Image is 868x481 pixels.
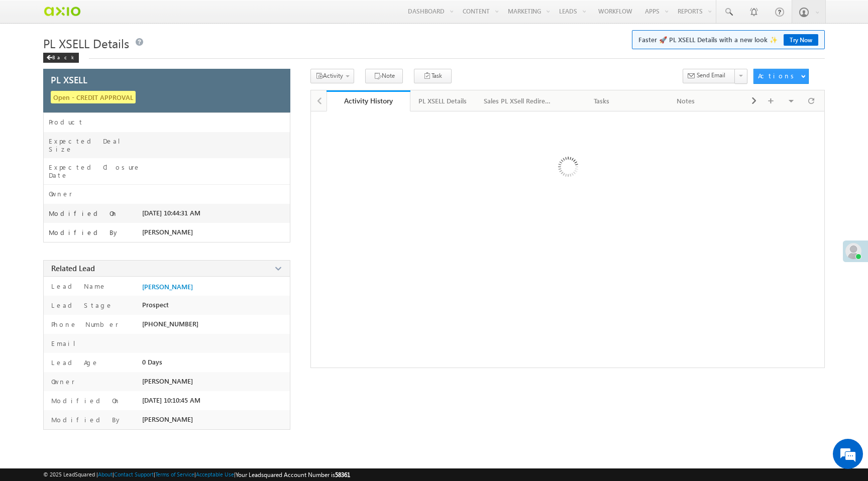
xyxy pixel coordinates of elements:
label: Modified On [49,396,121,405]
span: Faster 🚀 PL XSELL Details with a new look ✨ [638,35,818,45]
div: Sales PL XSell Redirection [484,95,551,107]
span: [PERSON_NAME] [142,415,193,423]
span: [PHONE_NUMBER] [142,320,198,328]
span: Related Lead [51,263,95,273]
label: Phone Number [49,320,119,329]
label: Lead Age [49,358,99,367]
span: Open - CREDIT APPROVAL [51,91,136,103]
div: Documents [736,95,804,107]
a: Terms of Service [155,471,194,477]
a: PL XSELL Details [410,90,476,111]
a: Acceptable Use [196,471,234,477]
a: Contact Support [114,471,154,477]
label: Product [49,118,84,126]
span: Prospect [142,301,169,309]
label: Lead Stage [49,301,113,310]
label: Lead Name [49,282,106,291]
span: PL XSELL Details [43,35,129,51]
label: Expected Closure Date [49,163,142,179]
div: Notes [653,95,720,107]
button: Note [365,69,403,83]
label: Owner [49,377,75,386]
span: [DATE] 10:10:45 AM [142,396,200,404]
a: Try Now [784,34,818,46]
div: Tasks [568,95,635,107]
span: Your Leadsquared Account Number is [236,471,350,478]
div: PL XSELL Details [418,95,467,107]
button: Activity [310,69,354,83]
label: Modified On [49,209,118,217]
span: PL XSELL [51,75,87,84]
img: Custom Logo [43,3,81,20]
a: Activity History [327,90,411,111]
label: Email [49,339,83,348]
span: Activity [323,72,343,79]
a: Sales PL XSell Redirection [476,90,560,111]
a: Documents [728,90,813,111]
button: Task [414,69,452,83]
a: Notes [644,90,729,111]
a: About [98,471,113,477]
img: Loading ... [515,116,619,220]
span: Send Email [697,71,725,80]
label: Modified By [49,228,120,236]
span: [PERSON_NAME] [142,228,193,236]
span: [PERSON_NAME] [142,377,193,385]
label: Owner [49,190,72,198]
span: [DATE] 10:44:31 AM [142,209,200,217]
span: 58361 [335,471,350,478]
label: Expected Deal Size [49,137,142,153]
a: [PERSON_NAME] [142,283,193,291]
a: Tasks [560,90,644,111]
div: Actions [758,71,798,80]
div: Back [43,53,79,63]
button: Send Email [683,69,735,83]
span: 0 Days [142,358,162,366]
li: Sales PL XSell Redirection [476,90,560,110]
button: Actions [753,69,809,84]
div: Activity History [334,96,403,105]
label: Modified By [49,415,122,424]
span: © 2025 LeadSquared | | | | | [43,470,350,479]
